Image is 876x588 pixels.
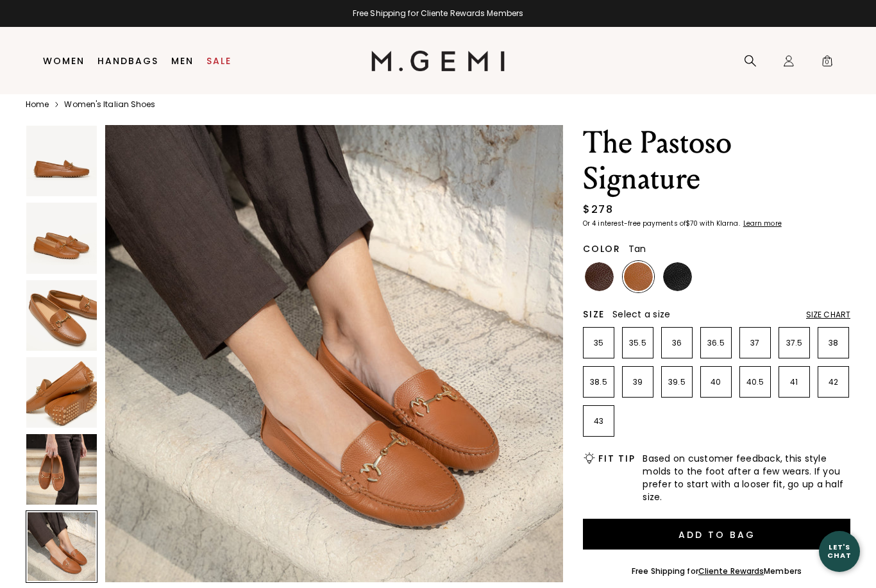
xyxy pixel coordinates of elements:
[583,219,686,228] klarna-placement-style-body: Or 4 interest-free payments of
[583,309,605,319] h2: Size
[779,377,809,387] p: 41
[686,219,698,228] klarna-placement-style-amount: $70
[632,566,802,576] div: Free Shipping for Members
[584,377,614,387] p: 38.5
[583,125,850,197] h1: The Pastoso Signature
[206,56,232,66] a: Sale
[171,56,194,66] a: Men
[643,452,850,503] span: Based on customer feedback, this style molds to the foot after a few wears. If you prefer to star...
[742,220,782,228] a: Learn more
[26,280,97,351] img: The Pastoso Signature
[583,519,850,550] button: Add to Bag
[64,99,155,110] a: Women's Italian Shoes
[26,203,97,273] img: The Pastoso Signature
[818,338,848,348] p: 38
[584,338,614,348] p: 35
[371,51,505,71] img: M.Gemi
[743,219,782,228] klarna-placement-style-cta: Learn more
[819,543,860,559] div: Let's Chat
[585,262,614,291] img: Chocolate
[623,338,653,348] p: 35.5
[701,338,731,348] p: 36.5
[624,262,653,291] img: Tan
[663,262,692,291] img: Black
[26,357,97,428] img: The Pastoso Signature
[623,377,653,387] p: 39
[700,219,741,228] klarna-placement-style-body: with Klarna
[779,338,809,348] p: 37.5
[821,57,834,70] span: 0
[806,310,850,320] div: Size Chart
[584,416,614,426] p: 43
[740,338,770,348] p: 37
[662,377,692,387] p: 39.5
[612,308,670,321] span: Select a size
[583,244,621,254] h2: Color
[698,566,764,576] a: Cliente Rewards
[97,56,158,66] a: Handbags
[43,56,85,66] a: Women
[598,453,635,464] h2: Fit Tip
[740,377,770,387] p: 40.5
[818,377,848,387] p: 42
[105,125,563,583] img: The Pastoso Signature
[26,434,97,505] img: The Pastoso Signature
[26,99,49,110] a: Home
[583,202,613,217] div: $278
[628,242,646,255] span: Tan
[26,126,97,196] img: The Pastoso Signature
[701,377,731,387] p: 40
[662,338,692,348] p: 36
